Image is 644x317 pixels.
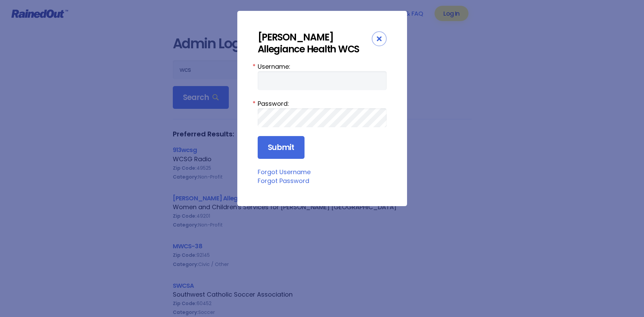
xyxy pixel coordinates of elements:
div: Close [372,31,387,46]
input: Submit [258,136,305,159]
label: Password: [258,99,387,108]
div: [PERSON_NAME] Allegiance Health WCS [258,31,372,55]
a: Forgot Username [258,168,311,176]
a: Forgot Password [258,177,309,185]
label: Username: [258,62,387,71]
